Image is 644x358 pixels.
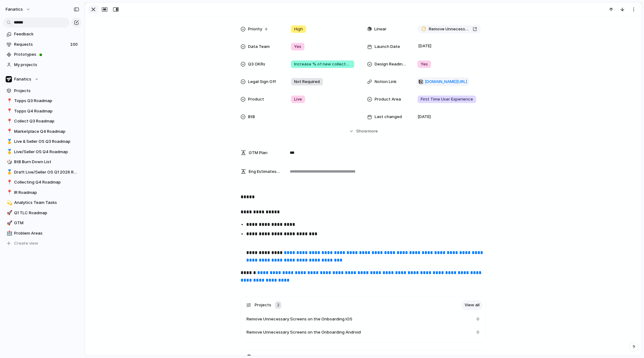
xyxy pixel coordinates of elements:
[7,189,11,196] div: 📍
[418,25,481,33] a: Remove Unnecessary Screens on the Onboarding Mobile
[70,41,79,48] span: 100
[275,301,281,309] div: 2
[3,239,81,248] button: Create view
[3,188,81,197] a: 📍IR Roadmap
[249,169,281,175] span: Eng Estimates (B/iOs/A/W) in Cycles
[14,179,79,185] span: Collecting Q4 Roadmap
[3,229,81,238] a: 🏥Problem Areas
[14,128,79,135] span: Marketplace Q4 Roadmap
[14,76,31,82] span: Fanatics
[3,86,81,96] a: Projects
[14,138,79,145] span: Live & Seller OS Q3 Roadmap
[7,220,11,227] div: 🚀
[6,149,12,155] button: 🥇
[7,128,11,135] div: 📍
[3,106,81,116] a: 📍Topps Q4 Roadmap
[248,61,265,67] span: Q3 OKRs
[7,118,11,125] div: 📍
[7,199,11,206] div: 💫
[6,128,12,135] button: 📍
[375,114,402,120] span: Last changed
[14,240,38,246] span: Create view
[3,218,81,228] a: 🚀GTM
[14,108,79,114] span: Topps Q4 Roadmap
[14,62,79,68] span: My projects
[6,200,12,206] button: 💫
[6,189,12,196] button: 📍
[248,114,255,120] span: BtB
[247,329,361,335] span: Remove Unnecessary Screens on the Onboarding Android
[3,198,81,207] a: 💫Analytics Team Tasks
[294,44,301,50] span: Yes
[6,230,12,236] button: 🏥
[6,138,12,145] button: 🥇
[6,210,12,216] button: 🚀
[14,210,79,216] span: Q1 TLC Roadmap
[249,150,267,156] span: GTM Plan
[7,209,11,216] div: 🚀
[248,26,262,32] span: Priority
[248,79,276,85] span: Legal Sign Off
[294,26,303,32] span: High
[14,41,68,48] span: Requests
[374,26,387,32] span: Linear
[3,75,81,84] button: Fanatics
[14,98,79,104] span: Topps Q3 Roadmap
[3,117,81,126] a: 📍Collect Q3 Roadmap
[255,302,271,308] span: Projects
[421,96,473,102] span: First Time User Experience
[3,157,81,167] a: 🎲BtB Burn Down List
[6,108,12,114] button: 📍
[7,148,11,155] div: 🥇
[294,96,302,102] span: Live
[356,128,367,134] span: Show
[417,78,469,86] a: [DOMAIN_NAME][URL]
[3,178,81,187] a: 📍Collecting Q4 Roadmap
[3,29,81,39] a: Feedback
[7,107,11,115] div: 📍
[375,79,397,85] span: Notion Link
[6,98,12,104] button: 📍
[375,96,401,102] span: Product Area
[248,96,264,102] span: Product
[14,31,79,37] span: Feedback
[3,208,81,218] a: 🚀Q1 TLC Roadmap
[14,189,79,196] span: IR Roadmap
[418,114,431,120] span: [DATE]
[6,159,12,165] button: 🎲
[14,159,79,165] span: BtB Burn Down List
[14,88,79,94] span: Projects
[461,300,483,310] a: View all
[6,179,12,185] button: 📍
[14,118,79,124] span: Collect Q3 Roadmap
[294,61,351,67] span: Increase % of new collectors who complete 3+ purchases within their [PERSON_NAME] 30 days from 7....
[6,220,12,226] button: 🚀
[7,158,11,166] div: 🎲
[3,127,81,136] a: 📍Marketplace Q4 Roadmap
[6,118,12,124] button: 📍
[6,169,12,175] button: 🥇
[3,168,81,177] div: 🥇Draft Live/Seller OS Q1 2026 Roadmap
[3,40,81,49] a: Requests100
[3,147,81,157] a: 🥇Live/Seller OS Q4 Roadmap
[375,44,400,50] span: Launch Date
[294,79,320,85] span: Not Required
[7,179,11,186] div: 📍
[3,50,81,59] a: Prototypes
[375,61,407,67] span: Design Readiness
[247,316,352,322] span: Remove Unnecessary Screens on the Onboarding iOS
[3,137,81,146] div: 🥇Live & Seller OS Q3 Roadmap
[425,79,467,85] span: [DOMAIN_NAME][URL]
[14,230,79,236] span: Problem Areas
[368,128,378,134] span: more
[421,61,428,67] span: Yes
